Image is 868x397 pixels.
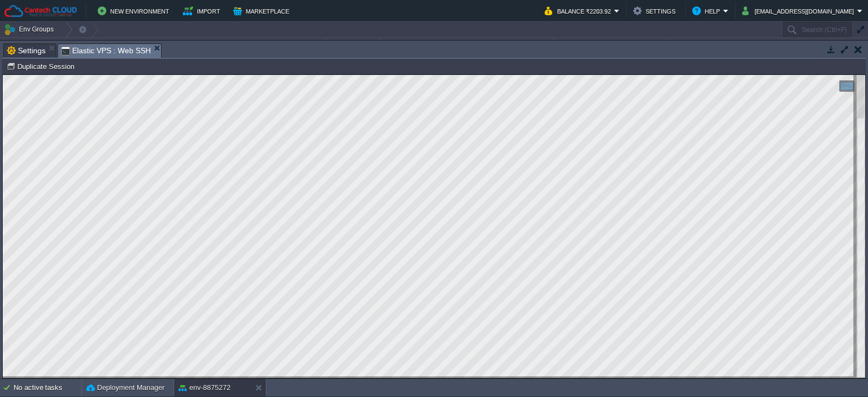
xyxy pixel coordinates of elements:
[98,4,173,17] button: New Environment
[86,382,164,393] button: Deployment Manager
[178,382,231,393] button: env-8875272
[4,22,58,37] button: Env Groups
[4,4,78,18] img: Cantech Cloud
[233,4,292,17] button: Marketplace
[7,61,78,71] button: Duplicate Session
[61,44,151,58] span: Elastic VPS : Web SSH
[742,4,857,17] button: [EMAIL_ADDRESS][DOMAIN_NAME]
[14,379,81,396] div: No active tasks
[183,4,224,17] button: Import
[692,4,723,17] button: Help
[7,44,46,57] span: Settings
[327,38,380,51] div: Status
[545,4,614,17] button: Balance ₹2203.92
[633,4,679,17] button: Settings
[381,38,553,51] div: Tags
[1,38,325,51] div: Name
[554,38,669,51] div: Usage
